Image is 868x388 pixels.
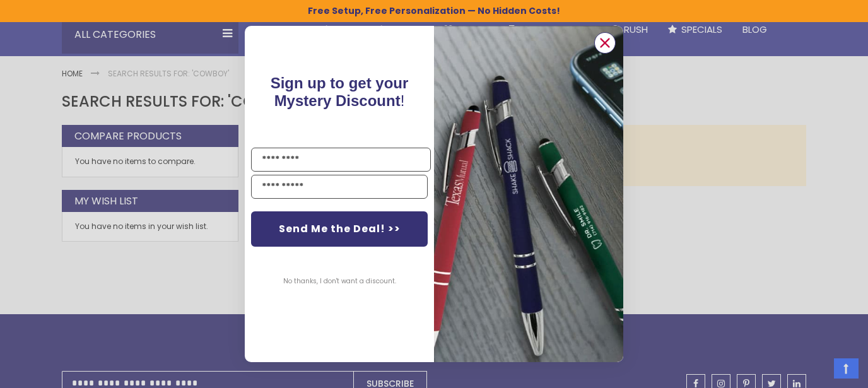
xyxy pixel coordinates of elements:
span: ! [271,74,409,109]
button: No thanks, I don't want a discount. [277,266,402,297]
button: Close dialog [594,32,616,54]
button: Send Me the Deal! >> [251,211,428,247]
span: Sign up to get your Mystery Discount [271,74,409,109]
img: pop-up-image [434,26,623,362]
